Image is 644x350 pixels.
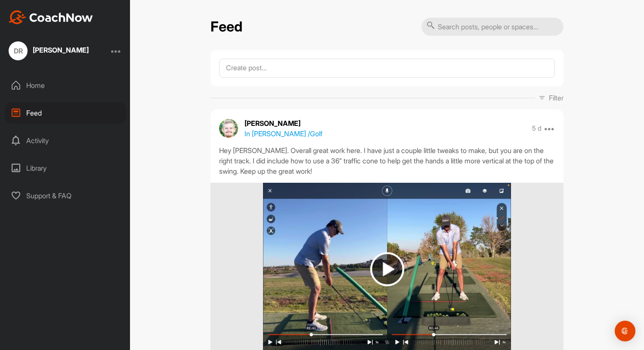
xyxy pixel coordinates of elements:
div: Hey [PERSON_NAME]. Overall great work here. I have just a couple little tweaks to make, but you a... [219,145,555,176]
h2: Feed [211,19,242,35]
div: Support & FAQ [5,185,126,206]
input: Search posts, people or spaces... [421,18,563,36]
div: Feed [5,102,126,124]
div: Activity [5,130,126,151]
div: Open Intercom Messenger [615,321,635,341]
p: In [PERSON_NAME] / Golf [245,128,322,139]
div: Home [5,75,126,96]
p: Filter [549,93,563,103]
div: DR [9,41,28,60]
p: 5 d [532,124,542,133]
p: [PERSON_NAME] [245,118,322,128]
div: Library [5,157,126,179]
img: play [370,252,404,286]
div: [PERSON_NAME] [33,47,89,53]
img: avatar [219,119,238,138]
img: CoachNow [9,10,93,24]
